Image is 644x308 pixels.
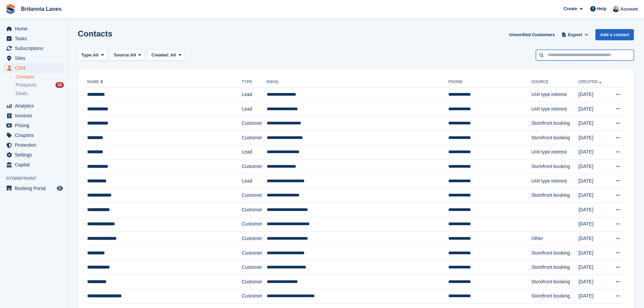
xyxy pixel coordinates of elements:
[15,131,55,140] span: Coupons
[151,52,169,57] span: Created:
[620,6,638,13] span: Account
[531,232,578,246] td: Other
[16,82,37,88] span: Prospects
[3,101,64,111] a: menu
[5,4,16,14] img: stora-icon-8386f47178a22dfd0bd8f6a31ec36ba5ce8667c1dd55bd0f319d3a0aa187defe.svg
[531,116,578,131] td: Storefront booking
[15,150,55,160] span: Settings
[110,50,145,61] button: Source: All
[448,77,531,88] th: Phone
[15,44,55,53] span: Subscriptions
[170,52,176,57] span: All
[15,184,55,193] span: Booking Portal
[16,90,28,97] span: Deals
[531,246,578,260] td: Storefront booking
[531,174,578,188] td: Unit type interest
[578,145,609,160] td: [DATE]
[15,34,55,43] span: Tasks
[93,52,99,58] span: All
[595,29,634,40] a: Add a contact
[114,52,130,58] span: Source:
[3,140,64,150] a: menu
[242,160,267,174] td: Customer
[242,246,267,260] td: Customer
[15,63,55,73] span: CRM
[242,275,267,289] td: Customer
[81,52,93,58] span: Type:
[531,289,578,304] td: Storefront booking
[578,160,609,174] td: [DATE]
[3,184,64,193] a: menu
[3,24,64,33] a: menu
[3,150,64,160] a: menu
[531,77,578,88] th: Source
[578,217,609,232] td: [DATE]
[267,77,448,88] th: Email
[578,79,603,84] a: Created
[242,260,267,275] td: Customer
[578,203,609,217] td: [DATE]
[560,29,590,40] button: Export
[3,44,64,53] a: menu
[578,116,609,131] td: [DATE]
[531,260,578,275] td: Storefront booking
[15,160,55,169] span: Capital
[78,29,113,38] h1: Contacts
[564,5,577,12] span: Create
[242,131,267,145] td: Customer
[16,81,64,89] a: Prospects 16
[242,217,267,232] td: Customer
[15,101,55,111] span: Analytics
[578,102,609,116] td: [DATE]
[578,88,609,102] td: [DATE]
[242,102,267,116] td: Lead
[148,50,185,61] button: Created: All
[578,260,609,275] td: [DATE]
[3,160,64,169] a: menu
[578,289,609,304] td: [DATE]
[3,111,64,120] a: menu
[578,246,609,260] td: [DATE]
[56,184,64,192] a: Preview store
[531,275,578,289] td: Storefront booking
[6,175,67,182] span: Storefront
[242,145,267,160] td: Lead
[242,203,267,217] td: Customer
[3,34,64,43] a: menu
[15,24,55,33] span: Home
[242,174,267,188] td: Lead
[578,131,609,145] td: [DATE]
[242,188,267,203] td: Customer
[3,121,64,130] a: menu
[16,74,64,80] a: Contacts
[242,232,267,246] td: Customer
[531,145,578,160] td: Unit type interest
[531,160,578,174] td: Storefront booking
[242,88,267,102] td: Lead
[3,131,64,140] a: menu
[578,174,609,188] td: [DATE]
[568,31,582,38] span: Export
[18,3,64,15] a: Britannia Lanes
[87,79,104,84] a: Name
[597,5,606,12] span: Help
[15,121,55,130] span: Pricing
[531,88,578,102] td: Unit type interest
[15,53,55,63] span: Sites
[531,102,578,116] td: Unit type interest
[3,63,64,73] a: menu
[242,116,267,131] td: Customer
[78,50,108,61] button: Type: All
[531,131,578,145] td: Storefront booking
[15,111,55,120] span: Invoices
[16,90,64,97] a: Deals
[613,5,619,12] img: Alexandra Lane
[55,82,64,88] div: 16
[578,232,609,246] td: [DATE]
[578,275,609,289] td: [DATE]
[242,77,267,88] th: Type
[242,289,267,304] td: Customer
[15,140,55,150] span: Protection
[578,188,609,203] td: [DATE]
[130,52,136,58] span: All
